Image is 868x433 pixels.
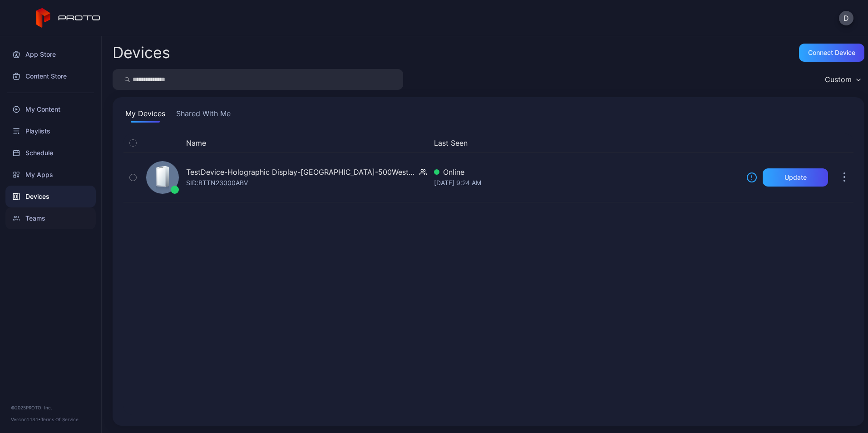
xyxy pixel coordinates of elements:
a: Schedule [5,142,96,164]
a: Playlists [5,120,96,142]
div: [DATE] 9:24 AM [434,177,739,188]
div: Online [434,167,739,177]
div: Options [835,138,853,148]
a: Devices [5,186,96,207]
h2: Devices [113,44,170,61]
div: SID: BTTN23000ABV [186,177,248,188]
button: Last Seen [434,138,735,148]
a: App Store [5,44,96,65]
div: © 2025 PROTO, Inc. [11,404,90,411]
div: Update Device [743,138,824,148]
span: Version 1.13.1 • [11,417,41,422]
button: Update [763,168,828,187]
a: Content Store [5,65,96,87]
button: D [839,11,853,25]
div: Connect device [808,49,855,56]
a: My Apps [5,164,96,186]
a: Terms Of Service [41,417,79,422]
button: My Devices [123,108,167,123]
button: Name [186,138,206,148]
div: Update [784,174,807,181]
button: Shared With Me [174,108,232,123]
button: Custom [820,69,864,90]
div: TestDevice-Holographic Display-[GEOGRAPHIC_DATA]-500West-Showcase [186,167,416,177]
div: Custom [825,75,852,84]
a: Teams [5,207,96,229]
button: Connect device [799,44,864,62]
a: My Content [5,98,96,120]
